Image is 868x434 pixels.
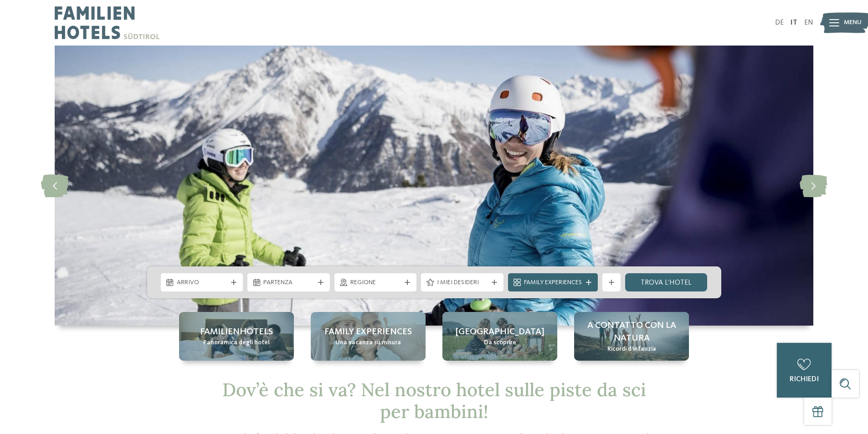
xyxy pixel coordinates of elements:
a: IT [791,19,797,26]
a: Hotel sulle piste da sci per bambini: divertimento senza confini [GEOGRAPHIC_DATA] Da scoprire [442,312,557,361]
span: Una vacanza su misura [335,338,401,347]
span: A contatto con la natura [583,319,680,345]
span: Da scoprire [484,338,516,347]
a: trova l’hotel [625,273,708,291]
span: Menu [844,18,862,27]
a: EN [804,19,813,26]
span: [GEOGRAPHIC_DATA] [456,326,544,338]
span: Ricordi d’infanzia [607,345,656,354]
a: Hotel sulle piste da sci per bambini: divertimento senza confini Familienhotels Panoramica degli ... [179,312,294,361]
span: richiedi [790,376,819,383]
span: Regione [350,278,401,287]
span: Family Experiences [524,278,582,287]
a: Hotel sulle piste da sci per bambini: divertimento senza confini A contatto con la natura Ricordi... [574,312,689,361]
span: Panoramica degli hotel [203,338,270,347]
span: Partenza [263,278,314,287]
a: Hotel sulle piste da sci per bambini: divertimento senza confini Family experiences Una vacanza s... [311,312,426,361]
span: Family experiences [324,326,412,338]
span: Dov’è che si va? Nel nostro hotel sulle piste da sci per bambini! [222,378,646,423]
span: I miei desideri [437,278,488,287]
span: Arrivo [177,278,227,287]
a: DE [775,19,784,26]
span: Familienhotels [200,326,273,338]
img: Hotel sulle piste da sci per bambini: divertimento senza confini [55,46,813,326]
a: richiedi [777,343,832,398]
